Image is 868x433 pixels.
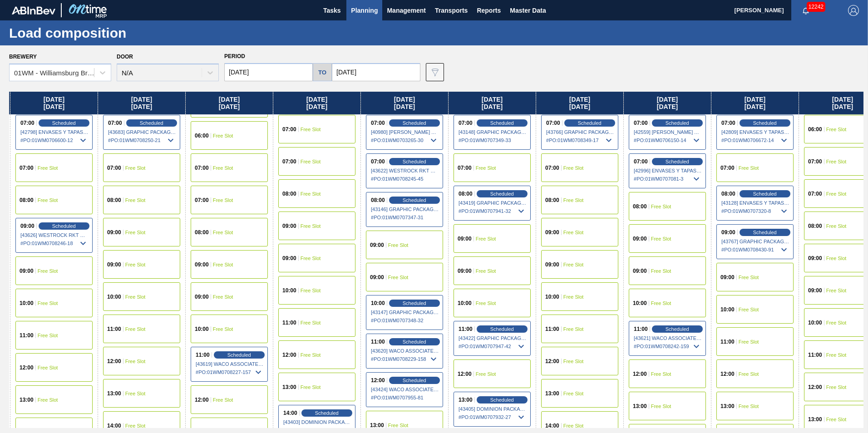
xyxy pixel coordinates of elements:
span: Scheduled [227,352,251,358]
span: 09:00 [107,262,121,267]
label: Brewery [9,54,37,60]
span: Free Slot [563,262,584,267]
span: Free Slot [826,127,847,132]
span: 06:00 [195,133,209,138]
span: # PO : 01WM0708430-91 [721,244,789,255]
span: # PO : 01WM0708229-158 [371,354,439,364]
span: 11:00 [107,326,121,332]
span: 09:00 [633,268,647,274]
span: 10:00 [633,300,647,306]
span: Free Slot [213,133,233,138]
span: Management [387,5,426,16]
span: 07:00 [546,120,560,126]
span: Free Slot [563,294,584,300]
span: Scheduled [52,120,76,126]
span: Scheduled [403,378,426,383]
span: Free Slot [739,165,759,171]
span: 12:00 [720,371,735,377]
span: Free Slot [301,352,321,358]
span: Free Slot [739,275,759,280]
span: Free Slot [301,256,321,261]
span: 10:00 [458,300,472,306]
span: Free Slot [125,197,146,203]
span: 08:00 [195,230,209,235]
span: 11:00 [20,333,34,338]
span: 08:00 [545,197,559,203]
span: 09:00 [282,223,296,229]
span: [43148] GRAPHIC PACKAGING INTERNATIONA - 0008221069 [459,129,527,135]
span: 10:00 [720,307,735,312]
span: Free Slot [826,320,847,325]
span: [43424] WACO ASSOCIATES - 0008253884 [371,387,439,392]
span: # PO : 01WM0707347-31 [371,212,439,223]
span: 11:00 [720,339,735,344]
span: Free Slot [563,165,584,171]
span: 09:00 [720,275,735,280]
span: 13:00 [282,384,296,390]
span: 08:00 [633,204,647,209]
span: # PO : 01WM0707081-3 [634,173,702,184]
span: 07:00 [282,127,296,132]
span: 13:00 [370,423,384,428]
span: Free Slot [213,197,233,203]
span: Free Slot [125,165,146,171]
span: Free Slot [826,159,847,164]
span: # PO : 01WM0708250-21 [108,135,176,146]
span: Scheduled [403,197,426,203]
span: Scheduled [52,223,76,229]
span: 12:00 [458,371,472,377]
span: 07:00 [282,159,296,164]
span: Free Slot [563,391,584,396]
span: 09:00 [195,262,209,267]
span: [43403] DOMINION PACKAGING, INC. - 0008325026 [283,419,351,425]
span: Free Slot [301,159,321,164]
span: Free Slot [213,397,233,403]
span: Scheduled [753,120,777,126]
span: Free Slot [739,339,759,344]
div: [DATE] [DATE] [186,92,273,114]
span: # PO : 01WM0708245-45 [371,173,439,184]
span: 10:00 [195,326,209,332]
span: Free Slot [826,352,847,358]
span: 12:00 [282,352,296,358]
span: Scheduled [403,159,426,164]
span: Free Slot [213,326,233,332]
span: Free Slot [213,294,233,300]
span: # PO : 01WM0706600-12 [20,135,89,146]
input: mm/dd/yyyy [332,63,420,81]
span: [43626] WESTROCK RKT COMPANY CORRUGATE - 0008307379 [20,232,89,238]
span: 13:00 [808,417,822,422]
img: icon-filter-gray [429,67,440,78]
div: 01WM - Williamsburg Brewery [14,69,95,77]
span: [43128] ENVASES Y TAPAS MODELO S A DE - 0008257397 [721,200,789,206]
span: Free Slot [125,294,146,300]
span: Free Slot [125,359,146,364]
span: 09:00 [458,268,472,274]
span: [43622] WESTROCK RKT COMPANY CORRUGATE - 0008307379 [371,168,439,173]
span: Free Slot [38,397,58,403]
div: [DATE] [DATE] [536,92,623,114]
span: 08:00 [20,197,34,203]
span: 07:00 [808,159,822,164]
span: Scheduled [753,230,777,235]
span: Free Slot [476,165,496,171]
span: 10:00 [282,288,296,293]
span: 07:00 [20,120,35,126]
span: [43422] GRAPHIC PACKAGING INTERNATIONA - 0008221069 [459,335,527,341]
img: TNhmsLtSVTkK8tSr43FrP2fwEKptu5GPRR3wAAAABJRU5ErkJggg== [12,6,55,15]
span: 07:00 [195,165,209,171]
span: 11:00 [196,352,210,358]
span: Free Slot [388,275,409,280]
span: 10:00 [545,294,559,300]
span: 07:00 [459,120,473,126]
span: 13:00 [633,403,647,409]
span: Free Slot [388,242,409,248]
span: [43146] GRAPHIC PACKAGING INTERNATIONA - 0008221069 [371,207,439,212]
span: Scheduled [490,120,514,126]
span: Scheduled [140,120,163,126]
span: Free Slot [826,191,847,197]
span: 09:00 [20,223,35,229]
span: Free Slot [125,423,146,428]
div: [DATE] [DATE] [98,92,185,114]
span: # PO : 01WM0706150-14 [634,135,702,146]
